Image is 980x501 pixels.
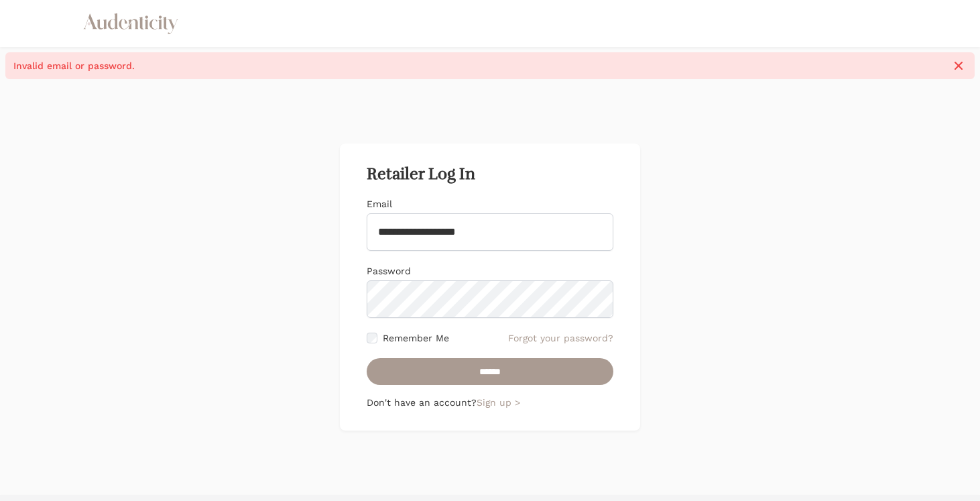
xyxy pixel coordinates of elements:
[383,331,449,345] label: Remember Me
[13,59,944,72] span: Invalid email or password.
[367,396,613,409] p: Don't have an account?
[367,199,392,209] label: Email
[477,397,520,408] a: Sign up >
[367,165,613,184] h2: Retailer Log In
[508,331,613,345] a: Forgot your password?
[367,266,411,276] label: Password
